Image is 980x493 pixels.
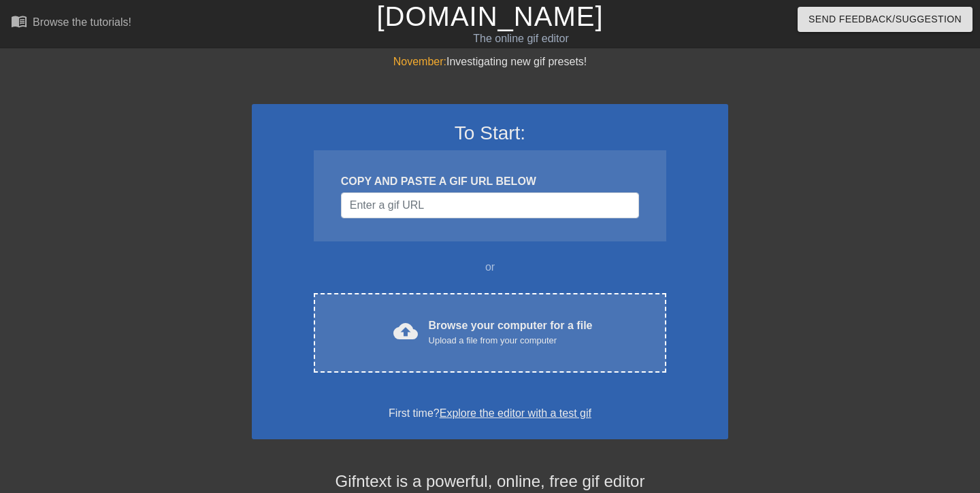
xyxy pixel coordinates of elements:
[269,405,710,422] div: First time?
[11,13,131,34] a: Browse the tutorials!
[429,334,593,347] div: Upload a file from your computer
[33,16,131,28] div: Browse the tutorials!
[333,31,708,47] div: The online gif editor
[429,318,593,347] div: Browse your computer for a file
[798,7,973,32] button: Send Feedback/Suggestion
[376,1,603,31] a: [DOMAIN_NAME]
[269,122,710,145] h3: To Start:
[287,259,693,275] div: or
[393,56,446,67] span: November:
[341,173,639,190] div: COPY AND PASTE A GIF URL BELOW
[808,11,962,28] span: Send Feedback/Suggestion
[252,54,728,70] div: Investigating new gif presets!
[393,319,418,343] span: cloud_upload
[11,13,27,29] span: menu_book
[440,407,591,419] a: Explore the editor with a test gif
[252,472,728,492] h4: Gifntext is a powerful, online, free gif editor
[341,192,639,218] input: Username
